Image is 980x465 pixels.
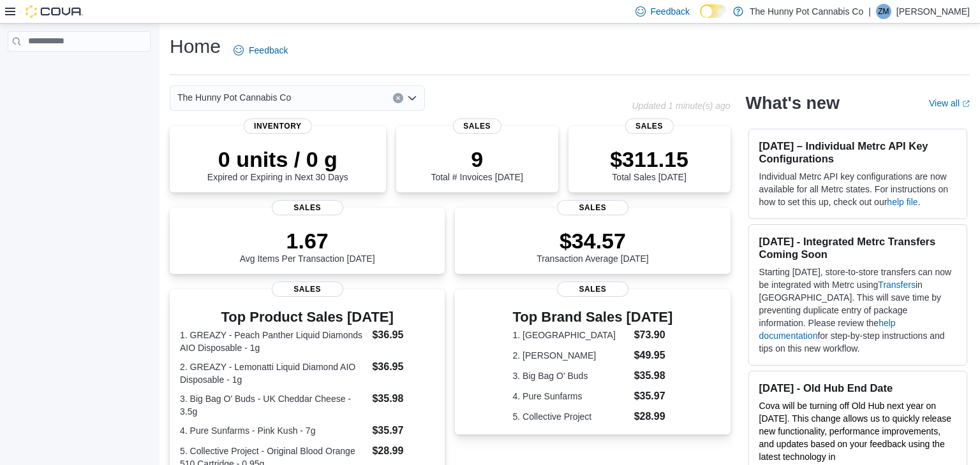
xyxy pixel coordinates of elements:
[700,18,701,18] span: Dark Mode
[537,228,649,254] p: $34.57
[634,327,673,343] dd: $73.90
[750,4,863,19] p: The Hunny Pot Cannabis Co
[634,368,673,383] dd: $35.98
[759,266,956,355] p: Starting [DATE], store-to-store transfers can now be integrated with Metrc using in [GEOGRAPHIC_D...
[431,147,523,182] div: Total # Invoices [DATE]
[207,147,348,182] div: Expired or Expiring in Next 30 Days
[244,118,312,134] span: Inventory
[26,5,83,18] img: Cova
[759,139,956,165] h3: [DATE] – Individual Metrc API Key Configurations
[759,318,896,341] a: help documentation
[634,389,673,404] dd: $35.97
[513,369,629,382] dt: 3. Big Bag O' Buds
[431,147,523,172] p: 9
[759,382,956,394] h3: [DATE] - Old Hub End Date
[868,4,871,19] p: |
[651,5,690,18] span: Feedback
[372,391,434,406] dd: $35.98
[759,235,956,261] h3: [DATE] - Integrated Metrc Transfers Coming Soon
[887,197,917,207] a: help file
[407,93,417,103] button: Open list of options
[700,4,727,18] input: Dark Mode
[610,147,688,172] p: $311.15
[272,200,343,215] span: Sales
[207,147,348,172] p: 0 units / 0 g
[632,101,730,111] p: Updated 1 minute(s) ago
[634,409,673,424] dd: $28.99
[372,423,434,438] dd: $35.97
[759,170,956,208] p: Individual Metrc API key configurations are now available for all Metrc states. For instructions ...
[180,392,367,418] dt: 3. Big Bag O' Buds - UK Cheddar Cheese - 3.5g
[513,410,629,423] dt: 5. Collective Project
[372,327,434,343] dd: $36.95
[372,443,434,459] dd: $28.99
[557,200,628,215] span: Sales
[393,93,403,103] button: Clear input
[8,54,151,85] nav: Complex example
[513,310,673,325] h3: Top Brand Sales [DATE]
[876,4,891,19] div: Zach Maves
[537,228,649,264] div: Transaction Average [DATE]
[249,44,288,57] span: Feedback
[272,282,343,297] span: Sales
[634,348,673,363] dd: $49.95
[513,329,629,341] dt: 1. [GEOGRAPHIC_DATA]
[610,147,688,182] div: Total Sales [DATE]
[513,390,629,403] dt: 4. Pure Sunfarms
[929,98,970,108] a: View allExternal link
[513,349,629,362] dt: 2. [PERSON_NAME]
[878,4,889,19] span: ZM
[240,228,375,264] div: Avg Items Per Transaction [DATE]
[180,424,367,437] dt: 4. Pure Sunfarms - Pink Kush - 7g
[557,282,628,297] span: Sales
[228,38,293,63] a: Feedback
[240,228,375,254] p: 1.67
[625,118,673,134] span: Sales
[177,90,291,105] span: The Hunny Pot Cannabis Co
[896,4,970,19] p: [PERSON_NAME]
[878,280,916,290] a: Transfers
[453,118,501,134] span: Sales
[746,93,840,113] h2: What's new
[170,34,221,59] h1: Home
[180,310,434,325] h3: Top Product Sales [DATE]
[372,359,434,375] dd: $36.95
[962,100,970,108] svg: External link
[180,361,367,386] dt: 2. GREAZY - Lemonatti Liquid Diamond AIO Disposable - 1g
[180,329,367,354] dt: 1. GREAZY - Peach Panther Liquid Diamonds AIO Disposable - 1g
